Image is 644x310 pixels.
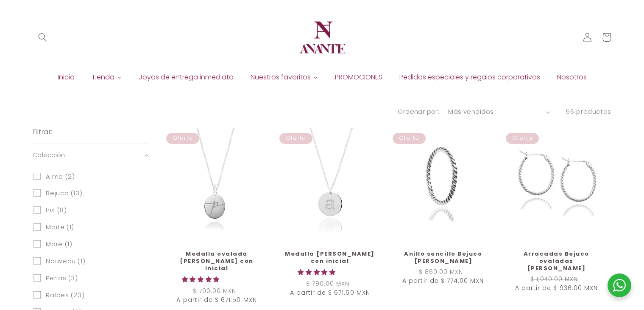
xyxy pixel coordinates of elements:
label: Ordenar por: [398,107,439,116]
span: PROMOCIONES [335,73,382,82]
span: Nouveau (1) [46,257,85,265]
a: Medalla [PERSON_NAME] con inicial [284,251,376,265]
span: Inicio [58,73,75,82]
span: Bejuco (13) [46,189,82,197]
span: Alma (2) [46,173,75,181]
h2: Filtrar: [33,127,52,137]
span: Pedidos especiales y regalos corporativos [399,73,540,82]
a: Tienda [83,71,130,84]
a: Pedidos especiales y regalos corporativos [391,71,549,84]
span: Tienda [92,73,114,82]
a: Medalla ovalada [PERSON_NAME] con inicial [171,251,263,272]
a: Arracadas Bejuco ovaladas [PERSON_NAME] [510,251,602,272]
summary: Colección (0 seleccionado) [33,144,148,166]
a: Joyas de entrega inmediata [130,71,242,84]
a: Nosotros [549,71,595,84]
span: Nuestros favoritos [251,73,311,82]
span: Maite (1) [46,223,74,231]
a: Anante Joyería | Diseño en plata y oro [293,8,351,66]
a: PROMOCIONES [326,71,391,84]
span: 56 productos [566,107,611,116]
span: Iris (8) [46,206,67,214]
span: Nosotros [557,73,587,82]
a: Inicio [49,71,83,84]
span: Colección [33,151,65,160]
span: Perlas (3) [46,274,78,282]
a: Nuestros favoritos [242,71,326,84]
span: Raíces (23) [46,291,84,299]
a: Anillo sencillo Bejuco [PERSON_NAME] [397,251,489,265]
img: Anante Joyería | Diseño en plata y oro [297,12,348,63]
summary: Búsqueda [33,28,52,47]
span: Joyas de entrega inmediata [139,73,234,82]
span: Mare (1) [46,240,72,248]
